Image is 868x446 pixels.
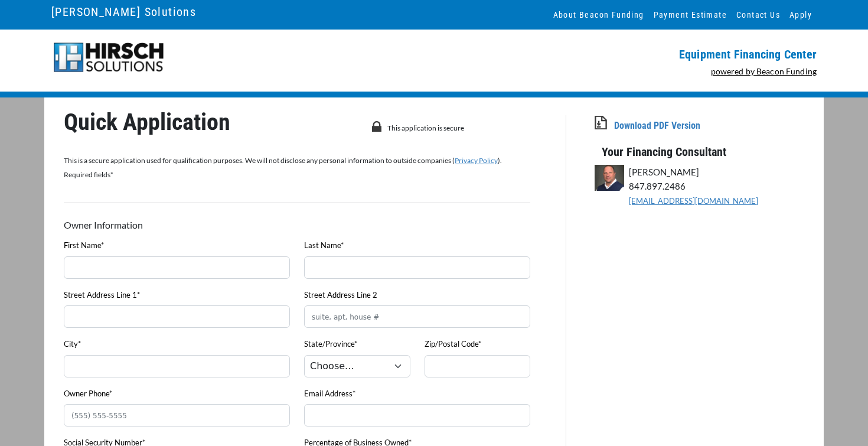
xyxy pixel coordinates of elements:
p: Equipment Financing Center [441,47,817,61]
p: This application is secure [387,121,521,135]
label: Street Address Line 1* [64,289,140,301]
label: Last Name* [304,240,344,252]
p: Your Financing Consultant [595,133,831,159]
img: lock-icon.png [371,121,381,132]
a: Download PDF Version [614,120,700,131]
a: powered by Beacon Funding [711,66,817,76]
input: suite, apt, house # [304,305,530,328]
p: Quick Application [64,115,330,129]
label: City* [64,338,81,350]
input: (555) 555-5555 [64,404,290,427]
a: [PERSON_NAME] Solutions [51,2,196,22]
label: Owner Phone* [64,388,112,400]
p: 847.897.2486 [629,179,804,193]
label: Street Address Line 2 [304,289,377,301]
img: Hirsch-logo-55px.png [51,41,165,74]
label: Zip/Postal Code* [425,338,481,350]
p: [PERSON_NAME] [629,165,804,179]
label: First Name* [64,240,104,252]
label: Email Address* [304,388,355,400]
p: This is a secure application used for qualification purposes. We will not disclose any personal i... [64,154,530,182]
img: app-download.png [595,116,607,129]
p: Owner Information [64,218,210,232]
label: State/Province* [304,338,357,350]
a: Privacy Policy [455,156,498,165]
img: JWesolowski.jpg [595,165,624,191]
a: [EMAIL_ADDRESS][DOMAIN_NAME] [629,196,758,206]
